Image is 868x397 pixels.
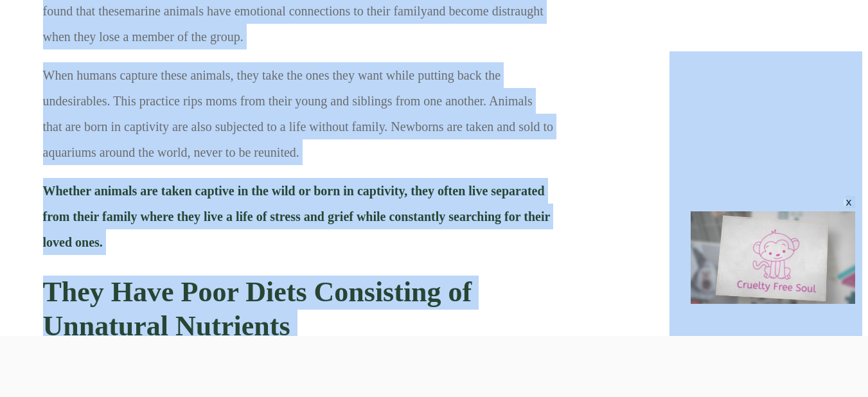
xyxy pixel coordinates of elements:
a: marine animals have emotional connections to their family [125,4,427,18]
iframe: Advertisement [111,336,757,394]
b: They Have Poor Diets Consisting of Unnatural Nutrients [43,276,472,342]
strong: Whether animals are taken captive in the wild or born in captivity, they often live separated fro... [43,184,551,249]
p: When humans capture these animals, they take the ones they want while putting back the undesirabl... [43,62,554,178]
div: Video Player [691,211,855,304]
div: x [844,197,854,207]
